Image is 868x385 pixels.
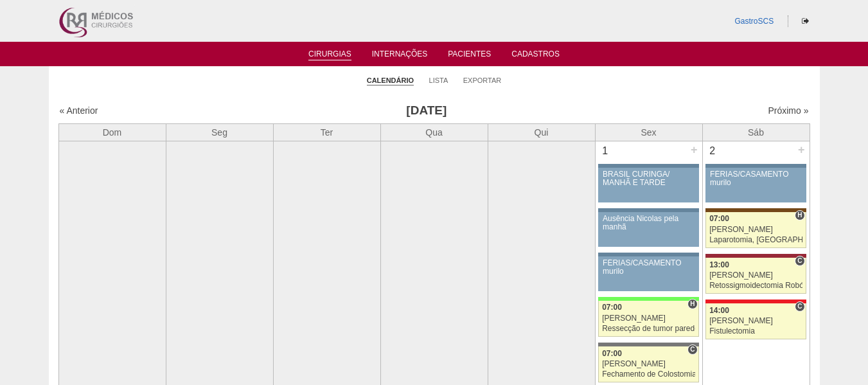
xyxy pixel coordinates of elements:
[795,301,804,312] span: Consultório
[602,349,622,358] span: 07:00
[511,49,560,62] a: Cadastros
[602,325,695,333] div: Ressecção de tumor parede abdominal pélvica
[795,256,804,266] span: Consultório
[239,102,614,120] h3: [DATE]
[273,123,380,141] th: Ter
[705,303,806,339] a: C 14:00 [PERSON_NAME] Fistulectomia
[734,17,774,26] a: GastroSCS
[705,208,806,212] div: Key: Santa Joana
[166,123,273,141] th: Seg
[709,306,729,315] span: 14:00
[709,226,802,234] div: [PERSON_NAME]
[602,360,695,368] div: [PERSON_NAME]
[802,17,809,25] i: Sair
[709,214,729,223] span: 07:00
[702,123,810,141] th: Sáb
[488,123,595,141] th: Qui
[705,254,806,258] div: Key: Sírio Libanês
[689,141,700,158] div: +
[603,170,695,187] div: BRASIL CURINGA/ MANHÃ E TARDE
[768,105,808,116] a: Próximo »
[60,105,98,116] a: « Anterior
[710,170,802,187] div: FÉRIAS/CASAMENTO murilo
[598,253,698,256] div: Key: Aviso
[705,164,806,168] div: Key: Aviso
[795,210,804,220] span: Hospital
[687,345,697,355] span: Consultório
[598,164,698,168] div: Key: Aviso
[602,370,695,379] div: Fechamento de Colostomia ou Enterostomia
[598,301,698,337] a: H 07:00 [PERSON_NAME] Ressecção de tumor parede abdominal pélvica
[596,141,616,161] div: 1
[429,76,448,85] a: Lista
[709,327,802,336] div: Fistulectomia
[595,123,702,141] th: Sex
[448,49,491,62] a: Pacientes
[372,49,428,62] a: Internações
[602,314,695,323] div: [PERSON_NAME]
[58,123,166,141] th: Dom
[705,300,806,303] div: Key: Assunção
[709,260,729,269] span: 13:00
[705,168,806,202] a: FÉRIAS/CASAMENTO murilo
[703,141,723,161] div: 2
[367,76,414,85] a: Calendário
[709,282,802,290] div: Retossigmoidectomia Robótica
[705,258,806,294] a: C 13:00 [PERSON_NAME] Retossigmoidectomia Robótica
[598,343,698,346] div: Key: Santa Catarina
[598,256,698,291] a: FÉRIAS/CASAMENTO murilo
[687,299,697,309] span: Hospital
[603,259,695,276] div: FÉRIAS/CASAMENTO murilo
[463,76,502,85] a: Exportar
[598,212,698,247] a: Ausência Nicolas pela manhã
[709,271,802,280] div: [PERSON_NAME]
[709,236,802,244] div: Laparotomia, [GEOGRAPHIC_DATA], Drenagem, Bridas
[598,168,698,202] a: BRASIL CURINGA/ MANHÃ E TARDE
[602,303,622,312] span: 07:00
[598,346,698,382] a: C 07:00 [PERSON_NAME] Fechamento de Colostomia ou Enterostomia
[380,123,488,141] th: Qua
[598,297,698,301] div: Key: Brasil
[796,141,807,158] div: +
[598,208,698,212] div: Key: Aviso
[308,49,351,60] a: Cirurgias
[603,215,695,231] div: Ausência Nicolas pela manhã
[705,212,806,248] a: H 07:00 [PERSON_NAME] Laparotomia, [GEOGRAPHIC_DATA], Drenagem, Bridas
[709,317,802,325] div: [PERSON_NAME]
